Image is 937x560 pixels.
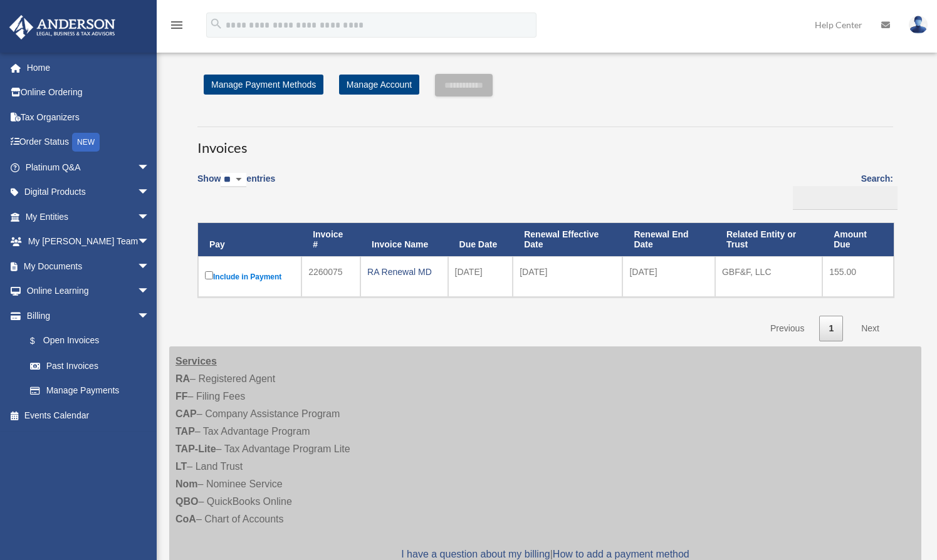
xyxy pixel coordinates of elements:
[137,279,162,304] span: arrow_drop_down
[137,180,162,205] span: arrow_drop_down
[622,223,715,257] th: Renewal End Date: activate to sort column ascending
[822,256,894,297] td: 155.00
[793,186,898,210] input: Search:
[6,15,119,39] img: Anderson Advisors Platinum Portal
[198,223,301,257] th: Pay: activate to sort column descending
[9,105,169,130] a: Tax Organizers
[175,356,217,366] strong: Services
[137,303,162,329] span: arrow_drop_down
[513,256,622,297] td: [DATE]
[205,269,295,284] label: Include in Payment
[822,223,894,257] th: Amount Due: activate to sort column ascending
[448,223,513,257] th: Due Date: activate to sort column ascending
[715,256,822,297] td: GBF&F, LLC
[197,127,893,158] h3: Invoices
[715,223,822,257] th: Related Entity or Trust: activate to sort column ascending
[175,496,198,507] strong: QBO
[18,328,156,354] a: $Open Invoices
[18,353,162,378] a: Past Invoices
[175,408,197,419] strong: CAP
[9,403,169,428] a: Events Calendar
[339,75,419,95] a: Manage Account
[301,223,360,257] th: Invoice #: activate to sort column ascending
[175,443,216,454] strong: TAP-Lite
[137,229,162,255] span: arrow_drop_down
[513,223,622,257] th: Renewal Effective Date: activate to sort column ascending
[209,17,223,31] i: search
[9,55,169,80] a: Home
[205,271,213,279] input: Include in Payment
[9,130,169,155] a: Order StatusNEW
[18,378,162,403] a: Manage Payments
[909,16,928,34] img: User Pic
[852,316,889,341] a: Next
[819,316,843,341] a: 1
[9,180,169,205] a: Digital Productsarrow_drop_down
[221,173,246,187] select: Showentries
[448,256,513,297] td: [DATE]
[197,171,275,200] label: Show entries
[175,461,187,472] strong: LT
[37,333,43,349] span: $
[175,514,196,524] strong: CoA
[137,204,162,230] span: arrow_drop_down
[788,171,893,210] label: Search:
[175,391,188,402] strong: FF
[175,426,195,437] strong: TAP
[9,204,169,229] a: My Entitiesarrow_drop_down
[175,479,198,489] strong: Nom
[169,18,184,33] i: menu
[360,223,448,257] th: Invoice Name: activate to sort column ascending
[401,549,550,559] a: I have a question about my billing
[137,254,162,279] span: arrow_drop_down
[9,229,169,254] a: My [PERSON_NAME] Teamarrow_drop_down
[9,155,169,180] a: Platinum Q&Aarrow_drop_down
[175,373,190,384] strong: RA
[553,549,689,559] a: How to add a payment method
[9,80,169,105] a: Online Ordering
[72,133,100,152] div: NEW
[9,254,169,279] a: My Documentsarrow_drop_down
[301,256,360,297] td: 2260075
[169,22,184,33] a: menu
[137,155,162,180] span: arrow_drop_down
[367,263,441,281] div: RA Renewal MD
[9,279,169,304] a: Online Learningarrow_drop_down
[622,256,715,297] td: [DATE]
[9,303,162,328] a: Billingarrow_drop_down
[204,75,323,95] a: Manage Payment Methods
[761,316,814,341] a: Previous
